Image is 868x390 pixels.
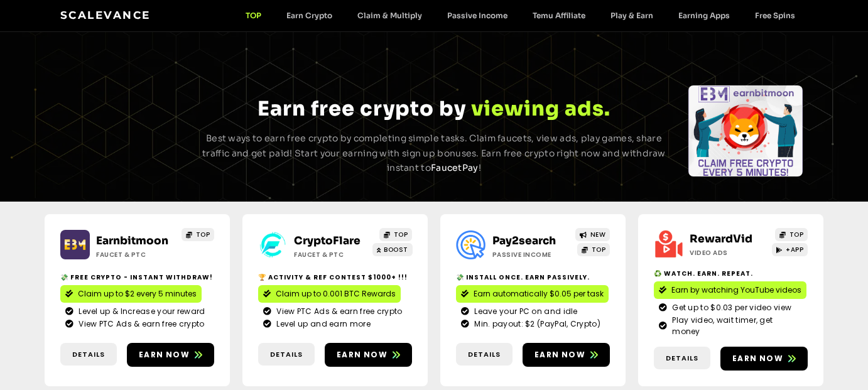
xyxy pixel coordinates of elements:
[200,131,668,176] p: Best ways to earn free crypto by completing simple tasks. Claim faucets, view ads, play games, sh...
[523,343,610,367] a: Earn now
[127,343,214,367] a: Earn now
[345,11,435,20] a: Claim & Multiply
[196,230,210,239] span: TOP
[75,318,204,330] span: View PTC Ads & earn free crypto
[456,285,609,303] a: Earn automatically $0.05 per task
[270,349,303,360] span: Details
[688,85,803,176] div: Slides
[435,11,520,20] a: Passive Income
[394,230,408,239] span: TOP
[742,11,808,20] a: Free Spins
[233,11,274,20] a: TOP
[233,11,808,20] nav: Menu
[669,302,791,313] span: Get up to $0.03 per video view
[654,269,808,278] h2: ♻️ Watch. Earn. Repeat.
[78,288,197,300] span: Claim up to $2 every 5 minutes
[669,315,803,337] span: Play video, wait timer, get money
[575,228,610,241] a: NEW
[654,281,806,299] a: Earn by watching YouTube videos
[720,347,808,371] a: Earn now
[75,306,205,317] span: Level up & Increase your reward
[671,284,801,296] span: Earn by watching YouTube videos
[474,288,604,300] span: Earn automatically $0.05 per task
[520,11,598,20] a: Temu Affiliate
[534,349,585,360] span: Earn now
[72,349,105,360] span: Details
[96,234,168,247] a: Earnbitmoon
[456,343,513,366] a: Details
[471,318,600,330] span: Min. payout: $2 (PayPal, Crypto)
[258,285,401,303] a: Claim up to 0.001 BTC Rewards
[60,273,214,282] h2: 💸 Free crypto - Instant withdraw!
[592,245,606,254] span: TOP
[468,349,501,360] span: Details
[492,234,556,247] a: Pay2search
[273,306,402,317] span: View PTC Ads & earn free crypto
[337,349,388,360] span: Earn now
[372,243,413,256] a: BOOST
[276,288,396,300] span: Claim up to 0.001 BTC Rewards
[471,306,578,317] span: Leave your PC on and idle
[182,228,214,241] a: TOP
[789,230,804,239] span: TOP
[598,11,666,20] a: Play & Earn
[690,248,768,257] h2: Video ads
[384,245,408,254] span: BOOST
[274,11,345,20] a: Earn Crypto
[96,250,175,259] h2: Faucet & PTC
[60,9,151,21] a: Scalevance
[456,273,610,282] h2: 💸 Install Once. Earn Passively.
[772,243,808,256] a: +APP
[60,285,202,303] a: Claim up to $2 every 5 minutes
[294,234,361,247] a: CryptoFlare
[732,353,783,364] span: Earn now
[60,343,117,366] a: Details
[775,228,808,241] a: TOP
[258,96,466,121] span: Earn free crypto by
[379,228,412,241] a: TOP
[258,273,412,282] h2: 🏆 Activity & ref contest $1000+ !!!
[294,250,372,259] h2: Faucet & PTC
[492,250,571,259] h2: Passive Income
[666,11,742,20] a: Earning Apps
[65,85,180,176] div: Slides
[139,349,190,360] span: Earn now
[431,162,479,173] a: FaucetPay
[273,318,371,330] span: Level up and earn more
[654,347,710,370] a: Details
[577,243,610,256] a: TOP
[258,343,315,366] a: Details
[590,230,606,239] span: NEW
[325,343,412,367] a: Earn now
[786,245,803,254] span: +APP
[690,232,752,246] a: RewardVid
[666,353,698,364] span: Details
